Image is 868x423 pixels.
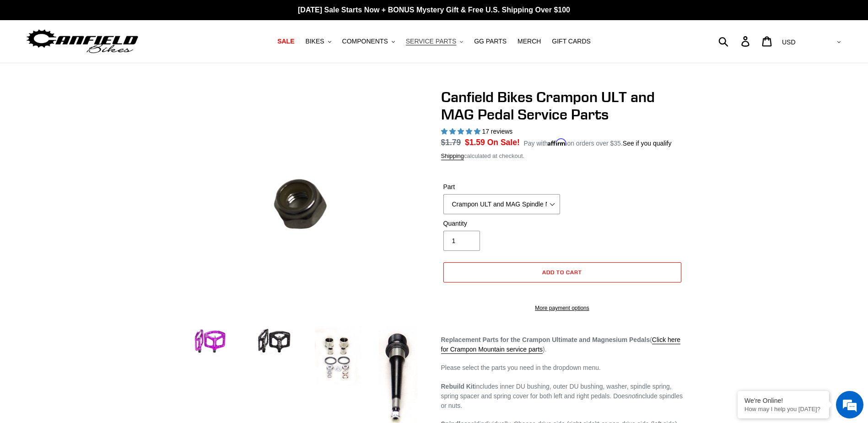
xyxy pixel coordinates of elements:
[469,35,511,48] a: GG PARTS
[441,383,475,390] strong: Rebuild Kit
[518,38,541,45] span: MERCH
[744,406,822,412] p: How may I help you today?
[548,138,567,146] span: Affirm
[465,138,485,147] span: $1.59
[53,115,126,208] span: We're online!
[513,35,545,48] a: MERCH
[441,336,681,354] a: Click here for Crampon Mountain service parts
[305,38,324,45] span: BIKES
[29,46,52,69] img: d_696896380_company_1647369064580_696896380
[441,138,461,147] s: $1.79
[342,38,388,45] span: COMPONENTS
[406,38,456,45] span: SERVICE PARTS
[249,324,299,359] img: Load image into Gallery viewer, Canfield Bikes Crampon ULT and MAG Pedal Service Parts
[441,88,684,124] h1: Canfield Bikes Crampon ULT and MAG Pedal Service Parts
[25,27,140,56] img: Canfield Bikes
[61,51,167,63] div: Chat with us now
[443,262,681,282] button: Add to cart
[474,38,507,45] span: GG PARTS
[744,397,822,404] div: We're Online!
[5,250,174,282] textarea: Type your message and hit 'Enter'
[10,50,24,64] div: Navigation go back
[628,392,637,400] em: not
[482,128,512,135] span: 17 reviews
[523,136,671,148] p: Pay with on orders over $35.
[542,269,582,276] span: Add to cart
[443,219,560,228] label: Quantity
[441,152,464,160] a: Shipping
[441,335,684,354] p: ( ).
[338,35,399,48] button: COMPONENTS
[441,336,650,343] strong: Replacement Parts for the Crampon Ultimate and Magnesium Pedals
[441,363,684,373] p: Please select the parts you need in the dropdown menu.
[150,5,172,27] div: Minimize live chat window
[487,136,520,148] span: On Sale!
[441,152,684,161] div: calculated at checkout.
[443,304,681,312] a: More payment options
[623,140,672,147] a: See if you qualify - Learn more about Affirm Financing (opens in modal)
[185,324,235,359] img: Load image into Gallery viewer, Canfield Bikes Crampon ULT and MAG Pedal Service Parts
[441,382,684,411] p: includes inner DU bushing, outer DU bushing, washer, spindle spring, spring spacer and spring cov...
[277,38,294,45] span: SALE
[443,182,560,192] label: Part
[273,35,299,48] a: SALE
[441,128,482,135] span: 5.00 stars
[547,35,595,48] a: GIFT CARDS
[313,324,363,390] img: Load image into Gallery viewer, Canfield Bikes Crampon ULT and MAG Pedal Service Parts
[723,31,747,51] input: Search
[301,35,335,48] button: BIKES
[401,35,468,48] button: SERVICE PARTS
[552,38,591,45] span: GIFT CARDS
